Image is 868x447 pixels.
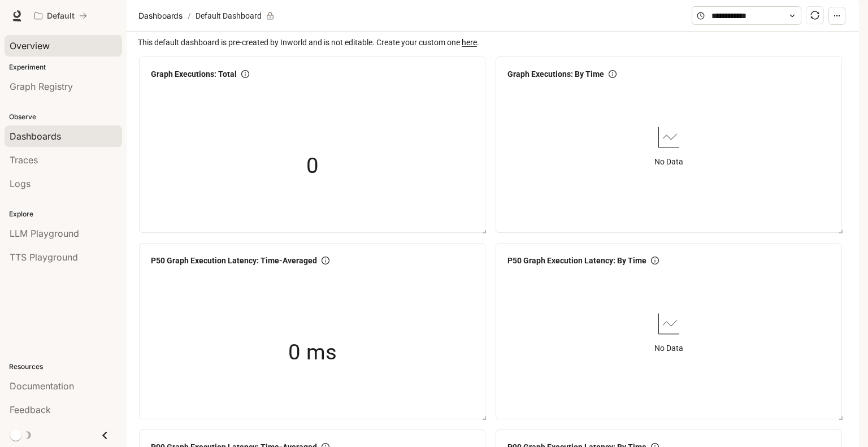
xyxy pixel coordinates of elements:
span: 0 [306,149,319,183]
span: / [188,10,191,22]
article: No Data [654,155,683,168]
span: info-circle [651,257,659,264]
p: Default [47,11,75,21]
span: Dashboards [138,9,183,23]
span: Graph Executions: Total [151,68,237,80]
span: This default dashboard is pre-created by Inworld and is not editable. Create your custom one . [138,36,850,49]
span: P50 Graph Execution Latency: By Time [507,254,646,267]
article: Default Dashboard [193,5,264,27]
span: info-circle [609,70,617,78]
span: P50 Graph Execution Latency: Time-Averaged [151,254,317,267]
article: No Data [654,342,683,354]
span: info-circle [241,70,249,78]
span: 0 ms [288,335,337,369]
span: sync [810,11,819,20]
span: info-circle [322,257,329,264]
a: here [462,38,477,47]
button: Dashboards [136,9,185,23]
span: Graph Executions: By Time [507,68,604,80]
button: All workspaces [29,5,92,27]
